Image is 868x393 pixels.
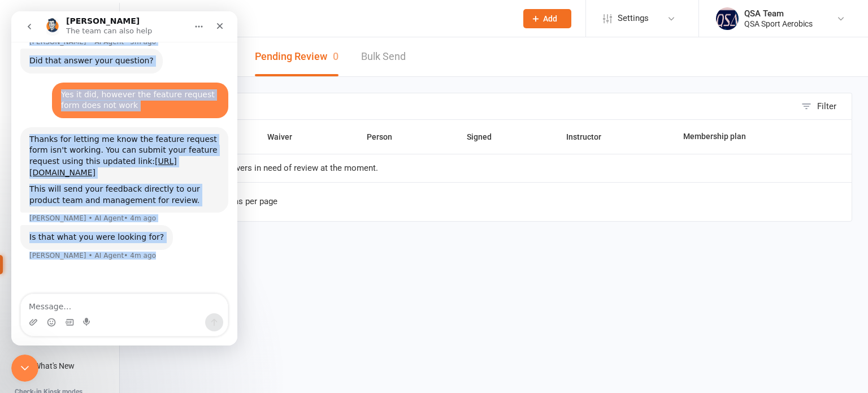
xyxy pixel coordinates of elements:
[566,130,614,144] button: Instructor
[744,8,813,19] div: QSA Team
[18,241,145,248] div: [PERSON_NAME] • AI Agent • 4m ago
[9,116,217,214] div: Toby says…
[9,214,162,239] div: Is that what you were looking for?[PERSON_NAME] • AI Agent• 4m ago
[41,71,217,107] div: Yes it did, however the feature request form does not work
[9,214,217,264] div: Toby says…
[18,204,145,210] div: [PERSON_NAME] • AI Agent • 4m ago
[198,5,219,25] div: Close
[18,123,208,167] div: Thanks for letting me know the feature request form isn't working. You can submit your feature re...
[72,306,81,316] button: Start recording
[18,27,145,34] div: [PERSON_NAME] • AI Agent • 5m ago
[55,14,141,25] p: The team can also help
[222,197,277,206] div: items per page
[9,37,151,62] div: Did that answer your question?
[361,37,406,76] a: Bulk Send
[15,353,119,379] a: What's New
[18,306,27,316] button: Upload attachment
[367,130,405,144] button: Person
[467,130,504,144] button: Signed
[149,11,509,27] input: Search...
[18,44,142,55] div: Did that answer your question?
[18,172,208,195] div: This will send your feedback directly to our product team and management for review.
[11,11,237,346] iframe: Intercom live chat
[673,120,817,154] th: Membership plan
[9,71,217,116] div: QSA says…
[523,9,571,28] button: Add
[50,78,208,100] div: Yes it did, however the feature request form does not work
[36,306,45,316] button: Emoji picker
[136,93,796,119] input: Search by contact
[716,7,739,30] img: thumb_image1645967867.png
[467,132,504,141] span: Signed
[136,154,852,182] td: There are no signed waivers in need of review at the moment.
[10,283,216,302] textarea: Message…
[618,6,649,31] span: Settings
[18,145,166,166] a: [URL][DOMAIN_NAME]
[9,37,217,71] div: Toby says…
[367,132,405,141] span: Person
[18,221,153,232] div: Is that what you were looking for?
[267,132,305,141] span: Waiver
[11,355,38,382] iframe: Intercom live chat
[817,100,836,113] div: Filter
[796,93,852,119] button: Filter
[566,132,614,141] span: Instructor
[54,306,63,316] button: Gif picker
[177,5,198,26] button: Home
[333,50,338,62] span: 0
[255,37,338,76] button: Pending Review0
[9,116,217,202] div: Thanks for letting me know the feature request form isn't working. You can submit your feature re...
[744,19,813,29] div: QSA Sport Aerobics
[267,130,305,144] button: Waiver
[543,14,557,23] span: Add
[194,302,212,320] button: Send a message…
[34,361,75,370] div: What's New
